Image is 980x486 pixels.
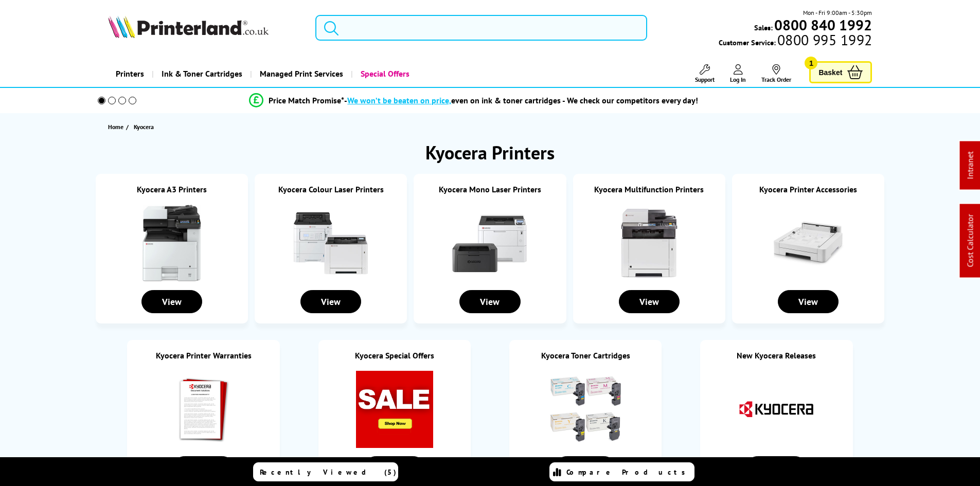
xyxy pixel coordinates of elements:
[809,61,872,83] a: Basket 1
[84,92,864,110] li: modal_Promise
[250,61,351,87] a: Managed Print Services
[459,297,520,307] a: View
[260,467,397,477] span: Recently Viewed (5)
[108,15,303,40] a: Printerland Logo
[141,290,202,313] div: View
[965,152,975,179] a: Intranet
[776,35,872,45] span: 0800 995 1992
[347,95,451,105] span: We won’t be beaten on price,
[541,350,630,361] a: Kyocera Toner Cartridges
[108,61,152,87] a: Printers
[611,205,688,282] img: Kyocera Multifunction Printers
[754,23,773,32] span: Sales:
[89,140,892,165] h1: Kyocera Printers
[351,61,417,87] a: Special Offers
[695,64,715,83] a: Support
[162,61,242,87] span: Ink & Toner Cartridges
[133,205,210,282] img: Kyocera A3 Printers
[451,205,528,282] img: Kyocera Mono Laser Printers
[141,297,202,307] a: View
[805,57,817,69] span: 1
[730,64,746,83] a: Log In
[108,121,126,132] a: Home
[594,184,704,194] a: Kyocera Multifunction Printers
[356,371,433,448] img: Kyocera Special Offers
[300,290,361,313] div: View
[364,456,425,479] div: View
[253,462,398,481] a: Recently Viewed (5)
[619,290,680,313] div: View
[965,214,975,267] a: Cost Calculator
[300,297,361,307] a: View
[137,184,207,194] a: Kyocera A3 Printers
[156,350,252,361] a: Kyocera Printer Warranties
[746,456,807,479] div: View
[134,123,154,131] span: Kyocera
[344,95,698,105] div: - even on ink & toner cartridges - We check our competitors every day!
[818,65,842,79] span: Basket
[439,184,541,194] a: Kyocera Mono Laser Printers
[730,76,746,83] span: Log In
[108,15,269,38] img: Printerland Logo
[555,456,616,479] div: View
[165,371,242,448] img: Kyocera Printer Warranties
[695,76,715,83] span: Support
[738,371,815,448] img: New Kyocera Releases
[761,64,791,83] a: Track Order
[278,184,384,194] a: Kyocera Colour Laser Printers
[778,290,839,313] div: View
[778,297,839,307] a: View
[803,8,872,17] span: Mon - Fri 9:00am - 5:30pm
[773,20,872,30] a: 0800 840 1992
[459,290,520,313] div: View
[737,350,816,361] a: New Kyocera Releases
[549,462,694,481] a: Compare Products
[173,456,234,479] div: View
[774,15,872,34] b: 0800 840 1992
[355,350,434,361] a: Kyocera Special Offers
[547,371,624,448] img: Kyocera Toner Cartridges
[566,467,691,477] span: Compare Products
[152,61,250,87] a: Ink & Toner Cartridges
[269,95,344,105] span: Price Match Promise*
[770,205,847,282] img: Kyocera Printer Accessories
[759,184,857,194] a: Kyocera Printer Accessories
[719,35,872,47] span: Customer Service:
[619,297,680,307] a: View
[292,205,369,282] img: Kyocera Colour Laser Printers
